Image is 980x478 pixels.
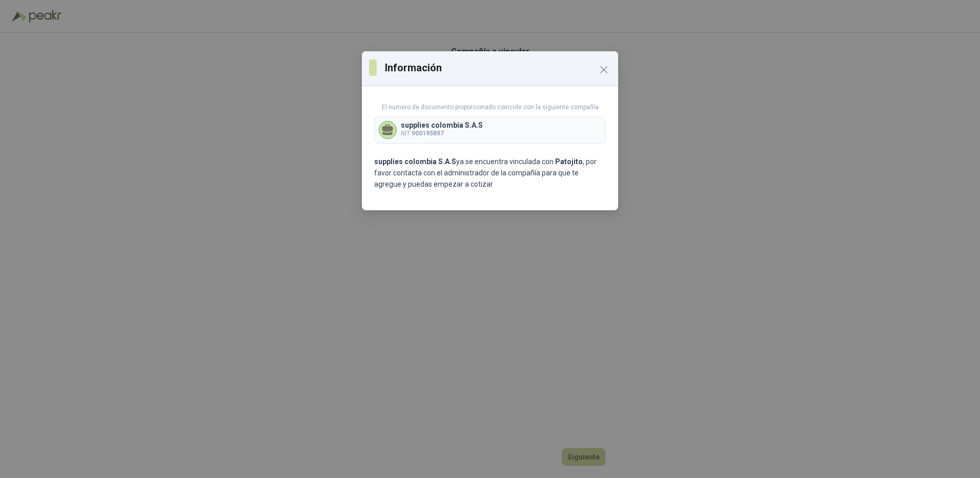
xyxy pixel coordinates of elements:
[374,157,456,166] b: supplies colombia S.A.S
[596,62,612,78] button: Close
[412,130,444,137] b: 900195897
[401,122,483,129] p: supplies colombia S.A.S
[555,157,583,166] b: Patojito
[374,103,606,112] p: El numero de documento proporcionado coincide con la siguiente compañía
[401,129,483,138] p: NIT
[374,156,606,190] p: ya se encuentra vinculada con , por favor contacta con el administrador de la compañía para que t...
[385,60,611,75] h3: Información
